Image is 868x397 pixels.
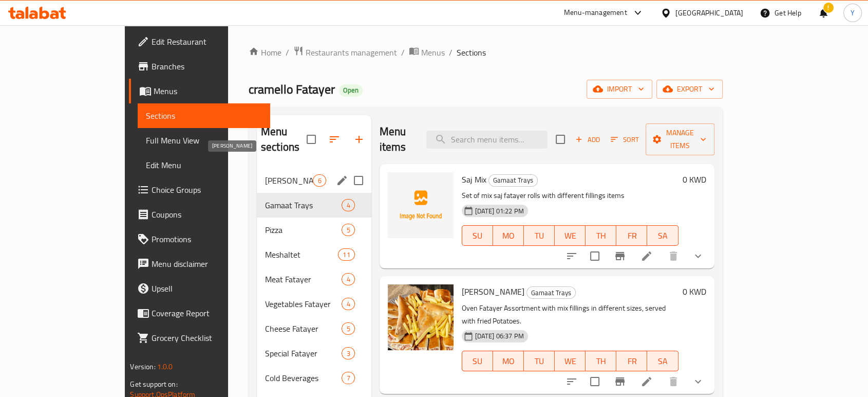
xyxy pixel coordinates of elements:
[129,54,270,79] a: Branches
[130,377,177,391] span: Get support on:
[462,172,486,187] span: Saj Mix
[286,46,289,59] li: /
[559,228,581,243] span: WE
[683,284,706,299] h6: 0 KWD
[851,7,855,19] span: Y
[146,134,261,147] span: Full Menu View
[526,286,576,299] div: Gamaat Trays
[338,250,354,260] span: 11
[129,251,270,276] a: Menu disclaimer
[388,172,454,238] img: Saj Mix
[686,244,710,268] button: show more
[265,273,342,285] div: Meat Fatayer
[342,199,354,211] div: items
[152,282,261,295] span: Upsell
[651,354,674,369] span: SA
[306,46,397,59] span: Restaurants management
[138,103,270,128] a: Sections
[555,351,586,371] button: WE
[129,227,270,251] a: Promotions
[462,189,678,202] p: Set of mix saj fatayer rolls with different fillings items
[265,372,342,384] div: Cold Beverages
[152,233,261,245] span: Promotions
[257,341,371,366] div: Special Fatayer3
[129,326,270,350] a: Grocery Checklist
[146,110,261,122] span: Sections
[488,174,538,187] div: Gamaat Trays
[339,84,363,97] div: Open
[257,242,371,267] div: Meshaltet11
[152,258,261,270] span: Menu disclaimer
[656,80,723,99] button: export
[462,284,524,299] span: [PERSON_NAME]
[584,371,606,392] span: Select to update
[342,347,354,359] div: items
[651,228,674,243] span: SA
[129,202,270,227] a: Coupons
[608,132,641,148] button: Sort
[313,176,325,186] span: 6
[342,225,354,235] span: 5
[257,164,371,394] nav: Menu sections
[493,225,524,246] button: MO
[342,273,354,285] div: items
[265,347,342,359] span: Special Fatayer
[342,275,354,284] span: 4
[154,85,261,97] span: Menus
[497,228,520,243] span: MO
[257,193,371,218] div: Gamaat Trays4
[462,225,493,246] button: SU
[138,153,270,177] a: Edit Menu
[466,228,489,243] span: SU
[493,351,524,371] button: MO
[342,372,354,384] div: items
[550,129,571,150] span: Select section
[342,373,354,383] span: 7
[466,354,489,369] span: SU
[528,354,551,369] span: TU
[616,351,647,371] button: FR
[462,351,493,371] button: SU
[686,369,710,394] button: show more
[265,248,338,261] span: Meshaltet
[654,127,706,152] span: Manage items
[574,134,601,146] span: Add
[426,131,548,149] input: search
[524,225,555,246] button: TU
[342,322,354,335] div: items
[342,224,354,236] div: items
[675,7,743,19] div: [GEOGRAPHIC_DATA]
[608,369,632,394] button: Branch-specific-item
[265,322,342,335] span: Cheese Fatayer
[347,127,371,152] button: Add section
[380,124,414,155] h2: Menu items
[146,159,261,171] span: Edit Menu
[620,228,643,243] span: FR
[457,46,486,59] span: Sections
[249,46,723,59] nav: breadcrumb
[342,201,354,210] span: 4
[489,174,537,186] span: Gamaat Trays
[265,199,342,211] span: Gamaat Trays
[265,224,342,236] span: Pizza
[524,351,555,371] button: TU
[616,225,647,246] button: FR
[152,184,261,196] span: Choice Groups
[401,46,405,59] li: /
[587,80,652,99] button: import
[265,298,342,310] div: Vegetables Fatayer
[129,177,270,202] a: Choice Groups
[497,354,520,369] span: MO
[322,127,347,152] span: Sort sections
[152,60,261,73] span: Branches
[559,369,584,394] button: sort-choices
[257,316,371,341] div: Cheese Fatayer5
[129,301,270,326] a: Coverage Report
[334,173,350,188] button: edit
[559,244,584,268] button: sort-choices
